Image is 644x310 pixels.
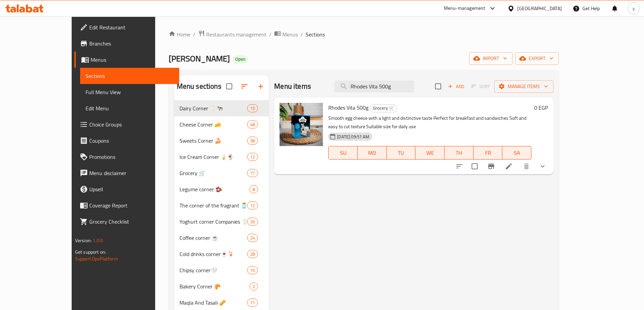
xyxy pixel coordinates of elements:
div: Cold drinks corner🍷🍹28 [174,246,269,262]
span: Grocery 🛒 [370,104,397,112]
button: TH [445,146,474,160]
span: 8 [250,186,258,193]
span: 28 [247,251,258,257]
a: Upsell [74,181,179,197]
a: Restaurants management [198,30,266,39]
div: items [249,185,258,193]
span: import [475,54,507,63]
span: Coffee corner ☕️ [180,234,247,242]
span: TU [389,148,413,158]
div: Yoghurt corner Companies 🥛 [180,218,247,226]
span: 11 [247,300,258,306]
div: Menu-management [444,4,485,12]
span: SU [331,148,355,158]
span: Dairy Corner 🥛🐄 [180,104,247,112]
button: export [515,52,559,65]
a: Menus [74,52,179,68]
span: Restaurants management [206,30,266,38]
div: Coffee corner ☕️24 [174,230,269,246]
span: Select section first [467,81,494,92]
input: search [334,81,414,92]
button: WE [415,146,445,160]
div: Dairy Corner 🥛🐄15 [174,100,269,116]
div: items [247,266,258,274]
li: / [301,30,303,38]
div: items [249,282,258,290]
a: Choice Groups [74,116,179,133]
span: 24 [247,235,258,241]
a: Coupons [74,133,179,149]
a: Edit Menu [80,100,179,116]
button: Manage items [494,80,553,93]
p: Smooth egg cheese with a light and distinctive taste Perfect for breakfast and sandwiches Soft an... [328,114,531,131]
span: Sweets Corner 🍰 [180,137,247,145]
span: Grocery 🛒 [180,169,247,177]
a: Grocery Checklist [74,214,179,230]
button: SU [328,146,358,160]
span: MO [360,148,384,158]
a: Full Menu View [80,84,179,100]
span: Ice Cream Corner 🍦🍨 [180,153,247,161]
span: Sort sections [236,78,253,94]
span: 48 [247,121,258,128]
div: Legume corner 🫘8 [174,181,269,197]
div: Grocery 🛒 [370,104,397,112]
span: FR [476,148,500,158]
span: Sections [306,30,325,38]
div: items [247,218,258,226]
div: Chipsy corner🤍10 [174,262,269,278]
span: Chipsy corner🤍 [180,266,247,274]
span: 15 [247,105,258,112]
button: Add [445,81,467,92]
span: 12 [247,154,258,160]
div: items [247,153,258,161]
span: 1.0.0 [93,236,103,245]
img: Rhodes Vita 500g [280,103,323,146]
span: Coupons [89,137,174,145]
span: 77 [247,170,258,176]
span: Menu disclaimer [89,169,174,177]
div: The corner of the fragrant 🫙🌶️12 [174,197,269,214]
span: 12 [247,202,258,209]
span: Legume corner 🫘 [180,185,249,193]
button: MO [358,146,387,160]
span: Sections [86,72,174,80]
span: Cheese Corner 🧀 [180,120,247,129]
span: Edit Restaurant [89,23,174,31]
button: import [469,52,512,65]
span: SA [505,148,529,158]
div: Ice Cream Corner 🍦🍨12 [174,149,269,165]
li: / [269,30,271,38]
a: Menus [274,30,298,39]
a: Coverage Report [74,197,179,214]
span: Full Menu View [86,88,174,96]
a: Edit Restaurant [74,19,179,35]
button: sort-choices [451,158,468,174]
span: Manage items [500,82,548,91]
a: Branches [74,35,179,52]
div: items [247,120,258,129]
span: Promotions [89,153,174,161]
div: items [247,137,258,145]
span: [PERSON_NAME] [169,51,230,66]
div: items [247,169,258,177]
span: [DATE] 09:51 AM [334,134,372,140]
span: Bakery Corner 🥐 [180,282,249,290]
span: Select section [431,79,445,93]
li: / [193,30,195,38]
div: Sweets Corner 🍰38 [174,133,269,149]
h6: 0 EGP [534,103,548,112]
button: Add section [253,78,269,94]
span: Cold drinks corner🍷🍹 [180,250,247,258]
span: 26 [247,219,258,225]
span: The corner of the fragrant 🫙🌶️ [180,201,247,209]
span: Coverage Report [89,201,174,209]
span: WE [418,148,442,158]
